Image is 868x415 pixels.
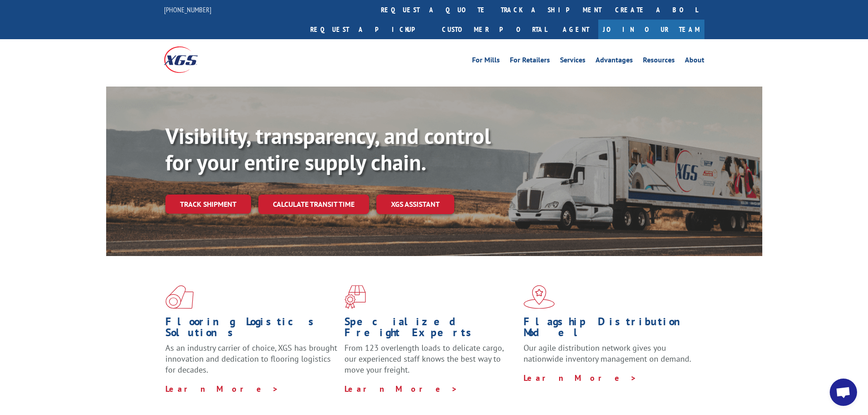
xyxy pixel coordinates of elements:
a: XGS ASSISTANT [376,195,454,214]
h1: Flagship Distribution Model [524,316,696,343]
a: Services [560,56,586,67]
a: Learn More > [344,384,458,394]
a: Open chat [830,379,857,406]
img: xgs-icon-total-supply-chain-intelligence-red [165,285,194,309]
h1: Specialized Freight Experts [344,316,517,343]
a: For Retailers [510,56,550,67]
p: From 123 overlength loads to delicate cargo, our experienced staff knows the best way to move you... [344,343,517,383]
span: As an industry carrier of choice, XGS has brought innovation and dedication to flooring logistics... [165,343,337,375]
a: Join Our Team [598,20,704,39]
img: xgs-icon-flagship-distribution-model-red [524,285,555,309]
span: Our agile distribution network gives you nationwide inventory management on demand. [524,343,691,364]
h1: Flooring Logistics Solutions [165,316,338,343]
a: Resources [643,56,675,67]
a: Calculate transit time [258,195,369,214]
a: About [685,56,704,67]
a: Agent [554,20,598,39]
a: Advantages [596,56,633,67]
img: xgs-icon-focused-on-flooring-red [344,285,366,309]
a: Request a pickup [303,20,435,39]
a: For Mills [472,56,500,67]
a: Learn More > [524,373,637,383]
b: Visibility, transparency, and control for your entire supply chain. [165,122,491,176]
a: [PHONE_NUMBER] [164,5,211,14]
a: Learn More > [165,384,279,394]
a: Track shipment [165,195,251,214]
a: Customer Portal [435,20,554,39]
